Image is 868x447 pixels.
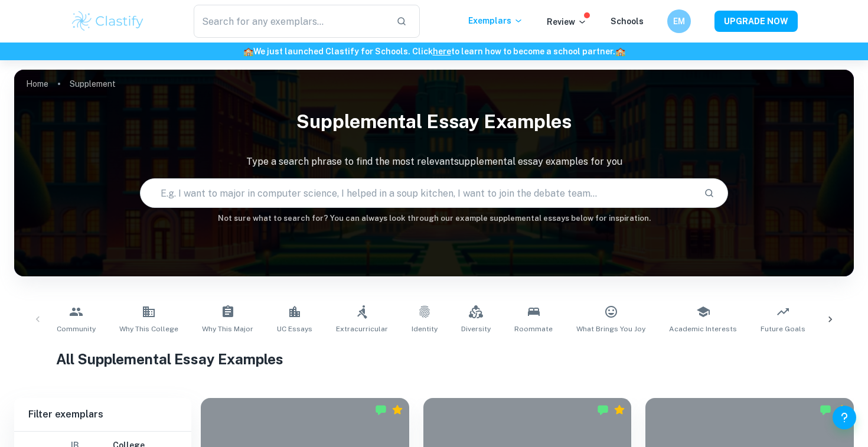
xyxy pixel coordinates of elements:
[615,47,625,56] span: 🏫
[70,9,145,33] img: Clastify logo
[761,324,805,334] span: Future Goals
[576,324,645,334] span: What Brings You Joy
[336,324,388,334] span: Extracurricular
[611,17,644,26] a: Schools
[820,404,831,416] img: Marked
[26,76,48,92] a: Home
[433,47,451,56] a: here
[461,324,491,334] span: Diversity
[699,183,719,203] button: Search
[597,404,609,416] img: Marked
[243,47,253,56] span: 🏫
[70,77,116,90] p: Supplement
[836,404,848,416] div: Premium
[2,45,866,58] h6: We just launched Clastify for Schools. Click to learn how to become a school partner.
[141,177,694,210] input: E.g. I want to major in computer science, I helped in a soup kitchen, I want to join the debate t...
[56,348,812,370] h1: All Supplemental Essay Examples
[714,11,798,32] button: UPGRADE NOW
[833,406,856,429] button: Help and Feedback
[614,404,625,416] div: Premium
[14,213,854,224] h6: Not sure what to search for? You can always look through our example supplemental essays below fo...
[194,5,387,38] input: Search for any exemplars...
[412,324,438,334] span: Identity
[14,398,191,431] h6: Filter exemplars
[57,324,96,334] span: Community
[14,103,854,141] h1: Supplemental Essay Examples
[673,15,686,28] h6: EM
[547,15,587,28] p: Review
[669,324,737,334] span: Academic Interests
[514,324,553,334] span: Roommate
[375,404,387,416] img: Marked
[277,324,312,334] span: UC Essays
[119,324,178,334] span: Why This College
[468,14,523,27] p: Exemplars
[202,324,253,334] span: Why This Major
[14,155,854,169] p: Type a search phrase to find the most relevant supplemental essay examples for you
[667,9,691,33] button: EM
[391,404,403,416] div: Premium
